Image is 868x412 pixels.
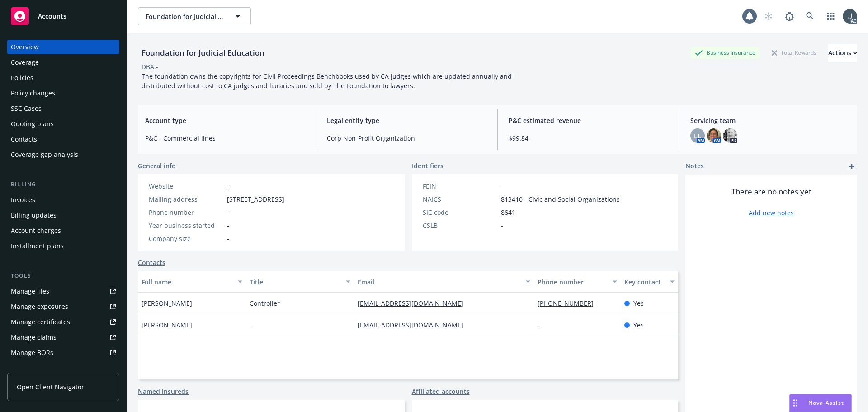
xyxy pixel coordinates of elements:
[538,277,607,287] div: Phone number
[11,361,80,375] div: Summary of insurance
[7,208,119,223] a: Billing updates
[11,330,57,345] div: Manage claims
[694,131,701,141] span: LL
[509,133,668,143] span: $99.84
[7,193,119,207] a: Invoices
[138,161,176,170] span: General info
[17,382,84,392] span: Open Client Navigator
[11,40,39,54] div: Overview
[149,234,223,243] div: Company size
[11,101,42,116] div: SSC Cases
[354,271,534,293] button: Email
[780,7,798,25] a: Report a Bug
[7,284,119,298] a: Manage files
[7,271,119,280] div: Tools
[146,12,224,21] span: Foundation for Judicial Education
[7,330,119,345] a: Manage claims
[227,221,229,230] span: -
[767,47,821,58] div: Total Rewards
[142,72,514,90] span: The foundation owns the copyrights for Civil Proceedings Benchbooks used by CA judges which are u...
[11,55,39,70] div: Coverage
[138,387,189,396] a: Named insureds
[828,44,857,62] button: Actions
[501,194,620,204] span: 813410 - Civic and Social Organizations
[246,271,354,293] button: Title
[801,7,819,25] a: Search
[138,47,268,59] div: Foundation for Judicial Education
[624,277,665,287] div: Key contact
[7,223,119,238] a: Account charges
[808,399,844,407] span: Nova Assist
[145,116,305,125] span: Account type
[723,128,737,143] img: photo
[7,147,119,162] a: Coverage gap analysis
[11,299,68,314] div: Manage exposures
[138,7,251,25] button: Foundation for Judicial Education
[690,116,850,125] span: Servicing team
[358,299,471,308] a: [EMAIL_ADDRESS][DOMAIN_NAME]
[7,117,119,131] a: Quoting plans
[846,161,857,172] a: add
[11,117,54,131] div: Quoting plans
[501,221,503,230] span: -
[7,4,119,29] a: Accounts
[633,298,644,308] span: Yes
[327,116,486,125] span: Legal entity type
[538,321,547,329] a: -
[11,223,61,238] div: Account charges
[690,47,760,58] div: Business Insurance
[11,284,49,298] div: Manage files
[149,194,223,204] div: Mailing address
[789,394,852,412] button: Nova Assist
[11,147,78,162] div: Coverage gap analysis
[11,315,70,329] div: Manage certificates
[412,387,470,396] a: Affiliated accounts
[7,361,119,375] a: Summary of insurance
[828,44,857,62] div: Actions
[142,298,192,308] span: [PERSON_NAME]
[250,277,340,287] div: Title
[7,71,119,85] a: Policies
[142,62,158,71] div: DBA: -
[7,299,119,314] span: Manage exposures
[11,132,37,147] div: Contacts
[749,208,794,218] a: Add new notes
[358,277,520,287] div: Email
[759,7,778,25] a: Start snowing
[250,298,280,308] span: Controller
[11,86,55,100] div: Policy changes
[138,258,165,267] a: Contacts
[149,181,223,191] div: Website
[11,346,53,360] div: Manage BORs
[731,186,811,197] span: There are no notes yet
[501,181,503,191] span: -
[7,55,119,70] a: Coverage
[7,315,119,329] a: Manage certificates
[7,180,119,189] div: Billing
[423,194,497,204] div: NAICS
[7,346,119,360] a: Manage BORs
[423,208,497,217] div: SIC code
[11,193,35,207] div: Invoices
[790,394,801,412] div: Drag to move
[138,271,246,293] button: Full name
[843,9,857,24] img: photo
[7,132,119,147] a: Contacts
[621,271,678,293] button: Key contact
[633,320,644,330] span: Yes
[7,239,119,253] a: Installment plans
[423,221,497,230] div: CSLB
[250,320,252,330] span: -
[149,208,223,217] div: Phone number
[358,321,471,329] a: [EMAIL_ADDRESS][DOMAIN_NAME]
[7,86,119,100] a: Policy changes
[11,239,64,253] div: Installment plans
[7,40,119,54] a: Overview
[227,208,229,217] span: -
[142,277,232,287] div: Full name
[822,7,840,25] a: Switch app
[227,234,229,243] span: -
[38,13,66,20] span: Accounts
[501,208,515,217] span: 8641
[227,194,284,204] span: [STREET_ADDRESS]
